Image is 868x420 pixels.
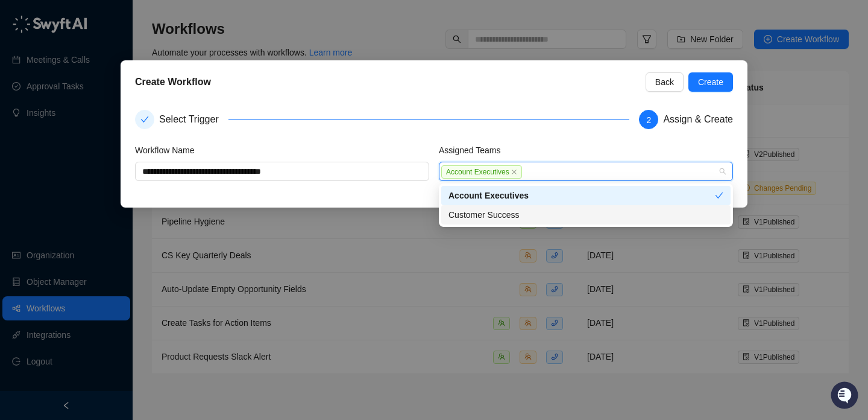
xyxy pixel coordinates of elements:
a: 📚Docs [7,164,49,186]
div: Customer Success [441,205,731,224]
h5: Create Workflow [135,75,211,89]
iframe: Open customer support [829,380,862,413]
span: check [140,115,149,124]
span: 2 [646,115,651,125]
a: 📶Status [49,164,98,186]
div: 📶 [54,170,64,180]
img: Swyft AI [12,12,36,36]
p: Welcome 👋 [12,48,219,68]
div: Customer Success [448,208,723,221]
span: Back [655,75,674,89]
button: Create [688,72,733,92]
div: 📚 [12,170,22,180]
div: We're offline, we'll be back soon [41,121,157,131]
div: Start new chat [41,109,198,121]
div: Account Executives [441,186,731,205]
span: Docs [24,169,45,181]
span: Pylon [120,199,146,208]
span: close [511,169,517,175]
img: 5124521997842_fc6d7dfcefe973c2e489_88.png [12,109,34,131]
div: Assign & Create [663,110,733,129]
label: Workflow Name [135,144,203,157]
button: Back [646,72,684,92]
div: Select Trigger [159,110,228,129]
span: Account Executives [441,165,522,179]
label: Assigned Teams [439,144,509,157]
span: Create [698,75,723,89]
h2: How can we help? [12,68,219,87]
span: check [715,191,723,200]
a: Powered byPylon [85,198,146,208]
button: Start new chat [205,113,219,127]
span: Status [66,169,93,181]
div: Account Executives [448,189,715,202]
